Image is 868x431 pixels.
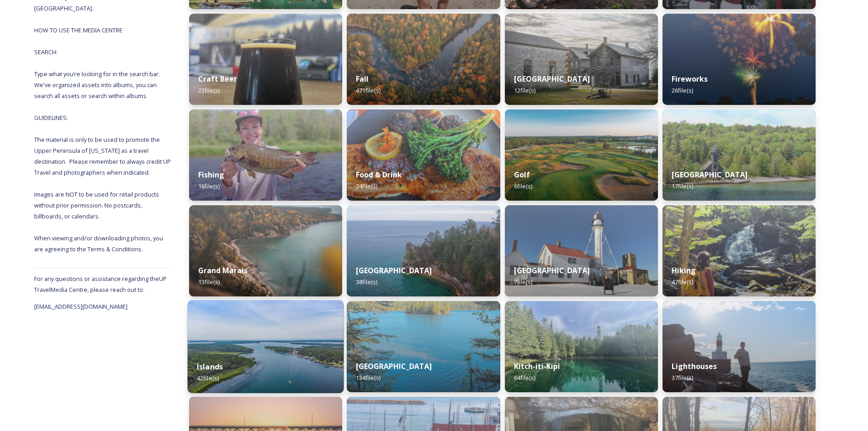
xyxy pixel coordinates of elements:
span: 134 file(s) [356,374,380,382]
img: 6de4ede5-c985-4e93-92d5-34868ae82c6b.jpg [663,14,816,105]
img: e4c784a6-6bcb-4ffd-b6ce-1edde546a7fc.jpg [505,109,658,201]
img: 5625b5c1-65e3-4f40-99a4-4ecdfc24b216.jpg [189,109,342,201]
span: 23 file(s) [198,86,220,94]
strong: Grand Marais [198,265,247,275]
span: 471 file(s) [356,86,380,94]
span: 38 file(s) [356,278,377,286]
span: 12 file(s) [514,86,535,94]
strong: Islands [197,362,223,372]
img: 7f9e6f22-fdec-4dc6-b0da-4cbbbd703ac0.jpg [505,205,658,296]
span: 7 file(s) [514,278,532,286]
img: c0193259-29ad-4c30-b802-9acaa8bf1012.jpg [347,14,500,105]
span: 64 file(s) [514,374,535,382]
span: 17 file(s) [672,182,693,190]
strong: Golf [514,170,530,180]
img: 76cfafe6-bb64-4831-a632-1d8f4ee940f8.jpg [663,205,816,296]
span: [EMAIL_ADDRESS][DOMAIN_NAME] [34,302,128,311]
strong: Fall [356,74,369,84]
strong: [GEOGRAPHIC_DATA] [356,361,432,371]
strong: Fishing [198,170,224,180]
img: 9f19fd9a-b3ac-454c-9ff6-3a8fc4d471e4.jpg [347,205,500,296]
strong: [GEOGRAPHIC_DATA] [672,170,748,180]
strong: Kitch-iti-Kipi [514,361,560,371]
strong: Hiking [672,265,696,275]
img: 1237c53d-7c67-4df5-a350-6eef5bd8270f.jpg [347,109,500,201]
img: 70dcfbbf-50a0-480e-9451-2281745a1b0c.jpg [663,301,816,392]
strong: [GEOGRAPHIC_DATA] [514,265,590,275]
img: 820995a5-b8e7-4588-8746-4dc1cf5f72d6.jpg [188,300,344,393]
span: 13 file(s) [198,278,220,286]
img: 782eb114-64f0-46dc-a5a0-1ecd773f94b0.jpg [505,14,658,105]
strong: Craft Beer [198,74,237,84]
span: 42 file(s) [197,374,219,382]
strong: Food & Drink [356,170,402,180]
span: 24 file(s) [356,182,377,190]
strong: [GEOGRAPHIC_DATA] [514,74,590,84]
span: 26 file(s) [672,86,693,94]
span: 6 file(s) [514,182,532,190]
span: 16 file(s) [198,182,220,190]
img: e64874b4-7655-4380-9940-a04a682330b8.jpg [189,14,342,105]
span: For any questions or assistance regarding the UP Travel Media Centre, please reach out to: [34,275,167,294]
strong: Lighthouses [672,361,717,371]
img: 6b4b3986-4483-43d5-b3f1-1f5991178e23.jpg [663,109,816,201]
strong: [GEOGRAPHIC_DATA] [356,265,432,275]
img: 1ffa1406-da1f-4a3f-851f-d02be3c0f0da.jpg [189,205,342,296]
span: 37 file(s) [672,374,693,382]
span: 47 file(s) [672,278,693,286]
strong: Fireworks [672,74,708,84]
img: becf7bfa-526b-42b3-a0ec-fdab171cceb1.jpg [505,301,658,392]
img: 4b719f00-9c39-41d3-b80e-72f705a3f4ea.jpg [347,301,500,392]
